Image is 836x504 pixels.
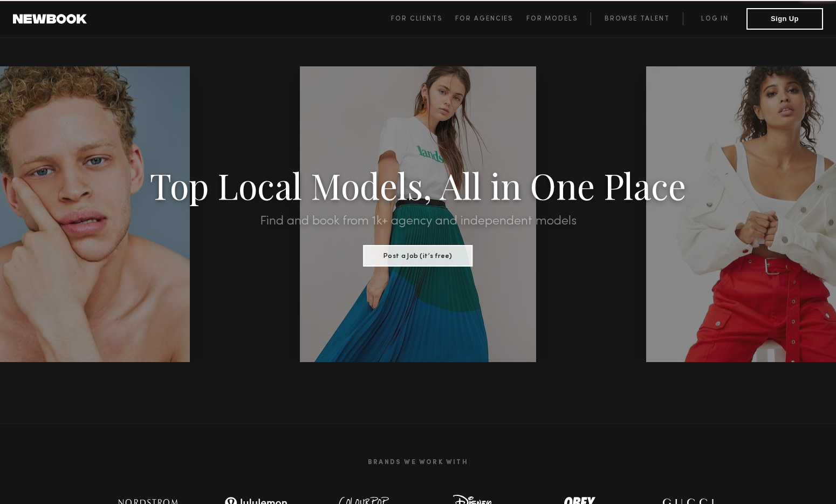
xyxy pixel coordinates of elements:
span: For Clients [391,16,442,22]
a: For Clients [391,12,455,25]
button: Post a Job (it’s free) [364,245,473,267]
a: Browse Talent [591,12,683,25]
span: For Agencies [455,16,513,22]
a: Post a Job (it’s free) [364,249,473,261]
a: Log in [683,12,746,25]
a: For Models [526,12,591,25]
button: Sign Up [746,8,823,30]
h1: Top Local Models, All in One Place [63,168,773,202]
h2: Brands We Work With [94,446,742,479]
span: For Models [526,16,578,22]
h2: Find and book from 1k+ agency and independent models [63,215,773,228]
a: For Agencies [455,12,526,25]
